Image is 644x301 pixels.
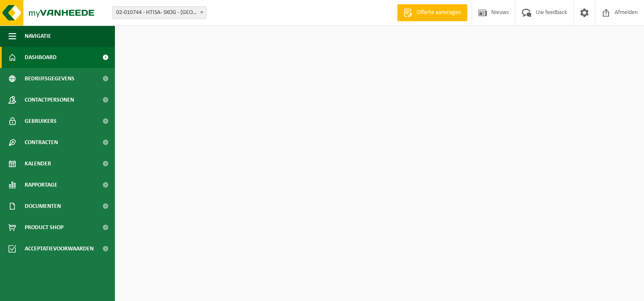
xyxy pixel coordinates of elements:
[113,7,206,19] span: 02-010744 - HTISA- SKOG - GENT
[25,26,51,47] span: Navigatie
[112,6,206,19] span: 02-010744 - HTISA- SKOG - GENT
[25,174,57,196] span: Rapportage
[25,111,57,132] span: Gebruikers
[25,132,58,153] span: Contracten
[25,47,57,68] span: Dashboard
[25,196,61,217] span: Documenten
[25,68,74,89] span: Bedrijfsgegevens
[415,9,463,17] span: Offerte aanvragen
[25,89,74,111] span: Contactpersonen
[397,4,467,21] a: Offerte aanvragen
[25,153,51,174] span: Kalender
[25,217,63,238] span: Product Shop
[25,238,94,259] span: Acceptatievoorwaarden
